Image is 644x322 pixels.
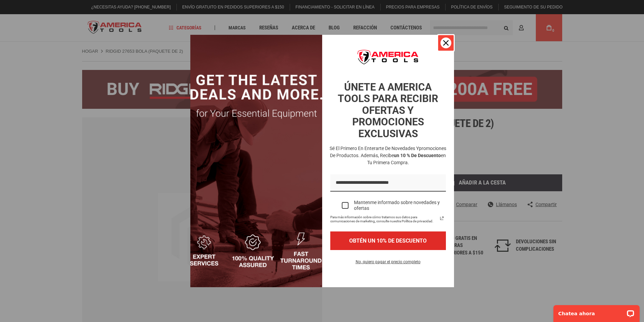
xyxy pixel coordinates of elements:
[438,214,446,222] svg: icono de enlace
[354,200,440,211] font: Mantenme informado sobre novedades y ofertas
[330,146,419,151] font: Sé el primero en enterarte de novedades y
[349,238,427,244] font: OBTÉN UN 10% DE DESCUENTO
[438,214,446,222] a: Lea nuestra Política de Privacidad
[338,81,438,140] font: ÚNETE A AMERICA TOOLS PARA RECIBIR OFERTAS Y PROMOCIONES EXCLUSIVAS
[330,215,433,223] font: Para más información sobre cómo tratamos sus datos para comunicaciones de marketing, consulte nue...
[549,301,644,322] iframe: Widget de chat LiveChat
[330,174,446,192] input: Campo de correo electrónico
[394,153,441,158] font: un 10 % de descuento
[443,40,449,46] svg: icono de cerrar
[356,259,421,264] font: No, quiero pagar el precio completo
[438,35,454,51] button: Cerca
[330,231,446,250] button: OBTÉN UN 10% DE DESCUENTO
[350,258,426,270] button: No, quiero pagar el precio completo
